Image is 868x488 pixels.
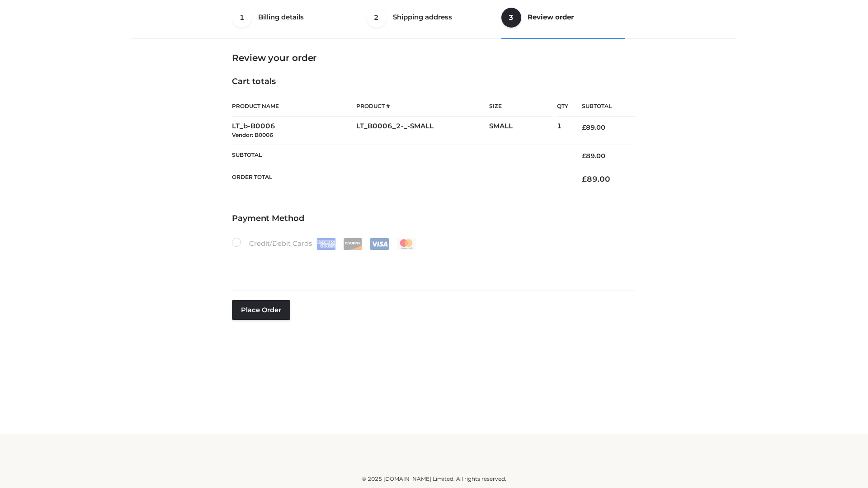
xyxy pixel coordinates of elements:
img: Discover [343,238,363,250]
iframe: Secure payment input frame [230,248,634,281]
h4: Payment Method [232,214,636,224]
div: © 2025 [DOMAIN_NAME] Limited. All rights reserved. [134,474,734,483]
small: Vendor: B0006 [232,131,273,138]
th: Product # [356,96,489,117]
th: Order Total [232,167,568,191]
bdi: 89.00 [582,123,605,131]
th: Qty [557,96,568,117]
img: Amex [316,238,336,250]
bdi: 89.00 [582,152,605,160]
th: Size [489,96,552,117]
h4: Cart totals [232,77,636,87]
img: Visa [370,238,389,250]
button: Place order [232,300,290,320]
th: Subtotal [232,145,568,167]
span: £ [582,123,586,131]
td: SMALL [489,117,557,145]
th: Subtotal [568,96,636,117]
span: £ [582,152,586,160]
img: Mastercard [396,238,416,250]
td: LT_B0006_2-_-SMALL [356,117,489,145]
th: Product Name [232,96,356,117]
h3: Review your order [232,52,636,63]
span: £ [582,174,587,183]
label: Credit/Debit Cards [232,238,417,250]
td: LT_b-B0006 [232,117,356,145]
td: 1 [557,117,568,145]
bdi: 89.00 [582,174,610,183]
